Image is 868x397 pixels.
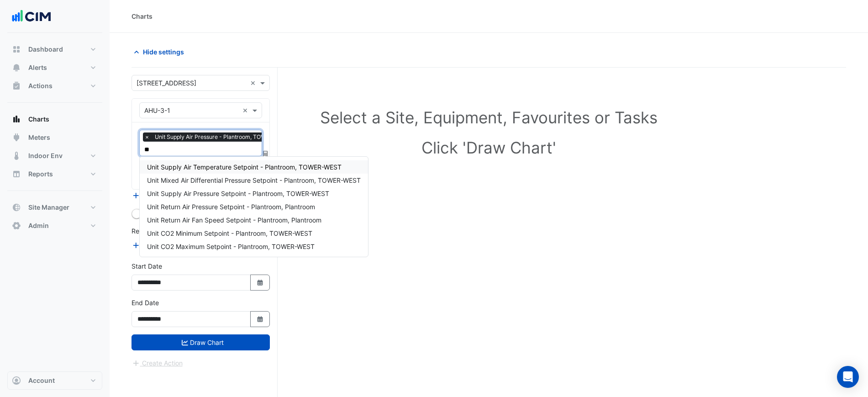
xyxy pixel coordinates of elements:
fa-icon: Select Date [256,315,264,323]
button: Account [7,371,102,390]
span: Admin [28,221,49,230]
label: Start Date [132,261,162,271]
app-icon: Dashboard [12,45,21,54]
div: Open Intercom Messenger [837,366,859,388]
app-icon: Meters [12,133,21,142]
app-escalated-ticket-create-button: Please draw the charts first [132,359,183,366]
fa-icon: Select Date [256,279,264,286]
label: End Date [132,298,159,307]
h1: Click 'Draw Chart' [152,138,826,157]
label: Reference Lines [132,226,179,236]
span: Account [28,376,55,385]
app-icon: Actions [12,81,21,90]
button: Add Equipment [132,190,187,201]
button: Hide settings [132,44,190,60]
span: Indoor Env [28,151,63,160]
app-icon: Indoor Env [12,151,21,160]
span: Unit CO2 Maximum Setpoint - Plantroom, TOWER-WEST [147,243,315,250]
span: × [143,132,151,142]
span: Choose Function [262,150,270,158]
span: Site Manager [28,203,69,212]
button: Site Manager [7,198,102,217]
h1: Select a Site, Equipment, Favourites or Tasks [152,108,826,127]
button: Actions [7,77,102,95]
button: Admin [7,217,102,235]
span: Unit Supply Air Pressure - Plantroom, TOWER-WEST [153,132,294,142]
button: Meters [7,128,102,147]
app-icon: Admin [12,221,21,230]
span: Unit Supply Air Temperature Setpoint - Plantroom, TOWER-WEST [147,163,342,171]
span: Alerts [28,63,47,72]
span: Unit CO2 Minimum Setpoint - Plantroom, TOWER-WEST [147,229,312,237]
div: Options List [140,157,368,257]
app-icon: Charts [12,115,21,124]
span: Unit Return Air Pressure Setpoint - Plantroom, Plantroom [147,203,315,211]
span: Unit Return Air Fan Speed Setpoint - Plantroom, Plantroom [147,216,321,224]
span: Reports [28,169,53,179]
span: Hide settings [143,47,184,57]
button: Draw Chart [132,334,270,350]
app-icon: Alerts [12,63,21,72]
app-icon: Reports [12,169,21,179]
span: Clear [242,106,250,115]
span: Meters [28,133,50,142]
div: Charts [132,11,153,21]
button: Dashboard [7,40,102,58]
button: Indoor Env [7,147,102,165]
app-icon: Site Manager [12,203,21,212]
span: Dashboard [28,45,63,54]
button: Add Reference Line [132,240,200,250]
span: Actions [28,81,53,90]
span: Charts [28,115,49,124]
button: Reports [7,165,102,183]
button: Alerts [7,58,102,77]
span: Unit Supply Air Pressure Setpoint - Plantroom, TOWER-WEST [147,190,329,197]
span: Unit Mixed Air Differential Pressure Setpoint - Plantroom, TOWER-WEST [147,176,361,184]
img: Company Logo [11,7,52,26]
span: Clear [250,78,258,88]
button: Charts [7,110,102,128]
